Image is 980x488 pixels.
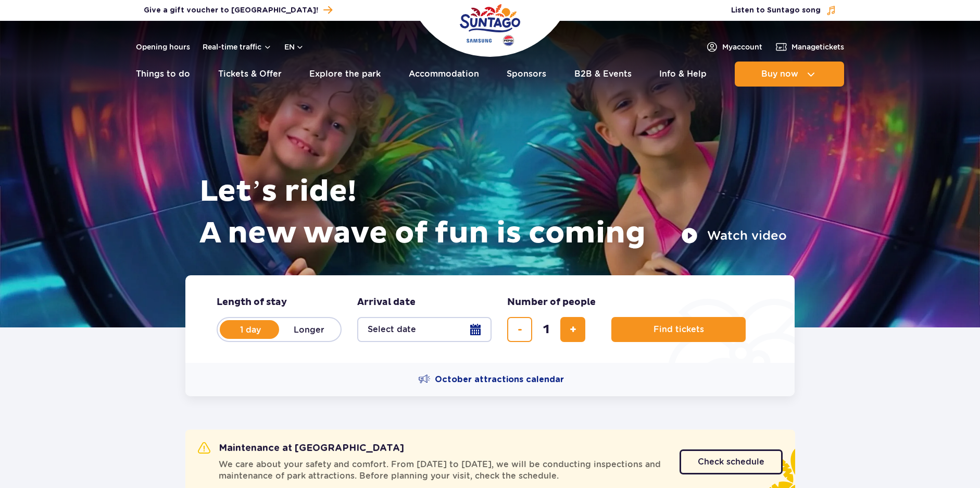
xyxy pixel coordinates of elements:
button: en [284,42,304,52]
a: Tickets & Offer [218,62,282,87]
a: Accommodation [409,62,479,87]
span: Give a gift voucher to [GEOGRAPHIC_DATA]! [144,5,318,16]
span: Length of stay [217,296,287,309]
a: Opening hours [136,42,190,52]
span: Find tickets [654,325,704,334]
a: Managetickets [775,41,844,53]
h2: Maintenance at [GEOGRAPHIC_DATA] [198,442,404,455]
button: remove ticket [507,317,532,342]
button: Buy now [735,62,844,87]
a: Myaccount [706,41,762,53]
button: Listen to Suntago song [731,5,836,16]
span: Buy now [761,69,798,79]
button: Watch video [681,227,787,244]
span: My account [722,42,762,52]
button: Real-time traffic [203,43,272,51]
label: Longer [279,319,338,340]
span: Arrival date [357,296,416,309]
span: Check schedule [698,458,764,466]
span: We care about your safety and comfort. From [DATE] to [DATE], we will be conducting inspections a... [219,459,667,482]
a: Info & Help [659,62,707,87]
form: Planning your visit to Park of Poland [185,275,795,363]
a: Explore the park [309,62,381,87]
a: Give a gift voucher to [GEOGRAPHIC_DATA]! [144,3,332,17]
span: Manage tickets [791,42,844,52]
span: Number of people [507,296,596,309]
a: Sponsors [507,62,546,87]
a: B2B & Events [574,62,632,87]
a: Check schedule [680,449,783,474]
button: add ticket [560,317,585,342]
span: October attractions calendar [435,374,564,385]
button: Select date [357,317,492,342]
button: Find tickets [611,317,746,342]
a: Things to do [136,62,190,87]
a: October attractions calendar [418,373,564,386]
h1: Let’s ride! A new wave of fun is coming [199,171,787,254]
input: number of tickets [534,317,559,342]
label: 1 day [221,319,280,340]
span: Listen to Suntago song [731,5,821,16]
